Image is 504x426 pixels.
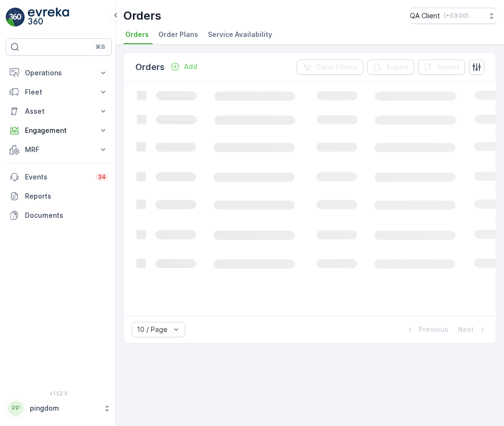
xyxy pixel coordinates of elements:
[404,324,449,335] button: Previous
[8,401,24,416] div: PP
[184,62,197,71] p: Add
[418,59,465,75] button: Import
[25,172,90,182] p: Events
[6,398,112,418] button: PPpingdom
[6,121,112,140] button: Engagement
[458,325,474,334] p: Next
[167,61,201,72] button: Add
[457,324,488,335] button: Next
[135,60,165,74] p: Orders
[25,211,108,220] p: Documents
[6,63,112,83] button: Operations
[6,206,112,225] a: Documents
[25,68,93,78] p: Operations
[25,145,93,154] p: MRF
[25,87,93,97] p: Fleet
[316,62,358,72] p: Clear Filters
[123,8,161,24] p: Orders
[437,62,459,72] p: Import
[6,140,112,159] button: MRF
[158,30,198,39] span: Order Plans
[208,30,272,39] span: Service Availability
[6,102,112,121] button: Asset
[419,325,448,334] p: Previous
[367,59,414,75] button: Export
[28,8,69,27] img: logo_light-DOdMpM7g.png
[25,126,93,135] p: Engagement
[297,59,363,75] button: Clear Filters
[6,187,112,206] a: Reports
[30,403,98,413] p: pingdom
[6,167,112,187] a: Events34
[96,43,105,51] p: ⌘B
[6,390,112,396] span: v 1.52.0
[410,11,440,21] p: QA Client
[444,12,468,20] p: ( +03:00 )
[6,8,25,27] img: logo
[25,191,108,201] p: Reports
[410,8,496,24] button: QA Client(+03:00)
[386,62,408,72] p: Export
[98,173,106,181] p: 34
[125,30,149,39] span: Orders
[25,106,93,116] p: Asset
[6,83,112,102] button: Fleet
